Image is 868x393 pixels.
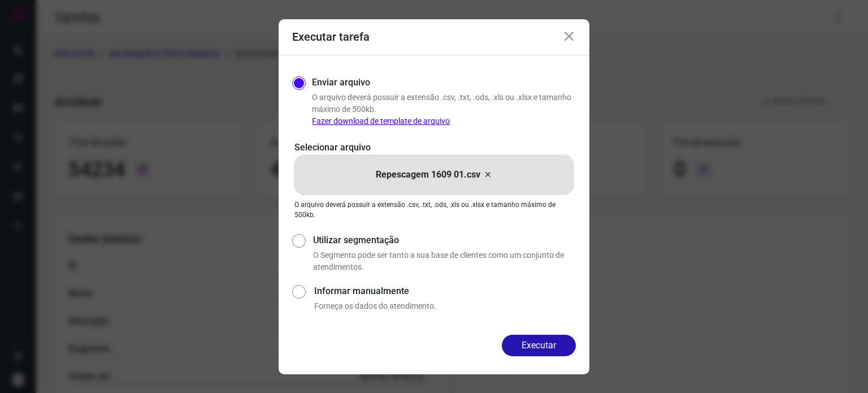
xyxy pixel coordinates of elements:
[314,300,576,312] p: Forneça os dados do atendimento.
[312,76,370,89] label: Enviar arquivo
[292,30,370,44] h3: Executar tarefa
[502,335,576,356] button: Executar
[313,249,576,273] p: O Segmento pode ser tanto a sua base de clientes como um conjunto de atendimentos.
[294,200,574,220] p: O arquivo deverá possuir a extensão .csv, .txt, .ods, .xls ou .xlsx e tamanho máximo de 500kb.
[312,116,450,126] a: Fazer download de template de arquivo
[294,141,574,154] p: Selecionar arquivo
[312,92,576,127] p: O arquivo deverá possuir a extensão .csv, .txt, .ods, .xls ou .xlsx e tamanho máximo de 500kb.
[313,234,576,247] label: Utilizar segmentação
[314,284,576,298] label: Informar manualmente
[376,168,480,182] p: Repescagem 1609 01.csv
